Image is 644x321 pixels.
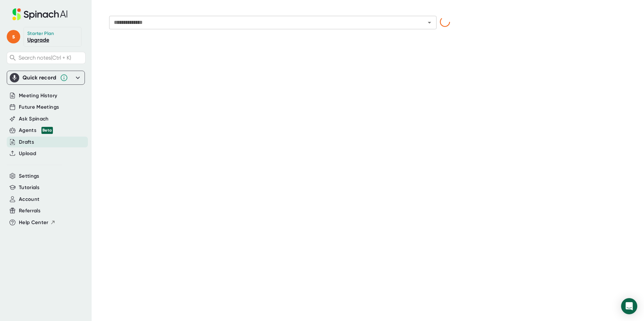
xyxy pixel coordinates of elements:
span: Help Center [19,219,49,226]
button: Future Meetings [19,103,59,111]
div: Quick record [23,74,57,81]
div: Starter Plan [27,31,54,37]
button: Tutorials [19,184,39,191]
span: Search notes (Ctrl + K) [19,55,71,61]
a: Upgrade [27,37,49,43]
button: Upload [19,150,36,157]
button: Meeting History [19,92,57,100]
button: Referrals [19,207,40,215]
span: s [7,30,20,43]
button: Open [425,18,434,27]
button: Help Center [19,219,56,226]
button: Ask Spinach [19,115,49,123]
button: Settings [19,172,39,180]
button: Agents Beta [19,127,53,134]
div: Beta [41,127,53,134]
button: Account [19,195,39,203]
div: Quick record [10,71,82,84]
button: Drafts [19,138,34,146]
div: Open Intercom Messenger [621,298,637,314]
div: Agents [19,127,53,134]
